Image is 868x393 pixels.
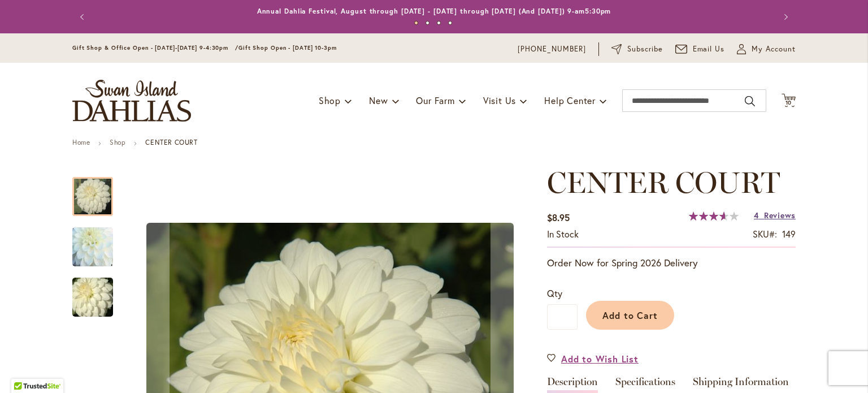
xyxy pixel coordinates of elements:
button: 4 of 4 [448,21,452,25]
a: Shipping Information [693,377,789,393]
img: CENTER COURT [52,270,133,325]
span: New [369,94,388,106]
span: Visit Us [483,94,516,106]
span: Email Us [693,44,725,55]
span: Shop [319,94,341,106]
a: [PHONE_NUMBER] [518,44,586,55]
div: CENTER COURT [72,266,113,317]
span: $8.95 [547,211,570,223]
a: Shop [110,138,125,146]
a: Home [72,138,90,146]
a: Description [547,377,598,393]
button: 2 of 4 [426,21,429,25]
span: Gift Shop & Office Open - [DATE]-[DATE] 9-4:30pm / [72,44,238,51]
a: Subscribe [611,44,663,55]
button: Previous [72,6,95,28]
button: 10 [782,93,796,109]
span: Our Farm [416,94,454,106]
a: Annual Dahlia Festival, August through [DATE] - [DATE] through [DATE] (And [DATE]) 9-am5:30pm [257,7,611,15]
span: 4 [754,210,759,221]
a: 4 Reviews [754,210,796,221]
span: Reviews [764,210,796,221]
div: 73% [689,211,739,221]
a: Add to Wish List [547,352,639,365]
a: store logo [72,80,191,122]
span: Gift Shop Open - [DATE] 10-3pm [238,44,337,51]
button: Add to Cart [586,301,674,330]
span: Qty [547,287,562,299]
span: CENTER COURT [547,165,780,200]
strong: SKU [753,228,777,240]
strong: CENTER COURT [145,138,197,146]
button: My Account [737,44,796,55]
div: CENTER COURT [72,166,124,216]
span: Help Center [544,94,596,106]
span: My Account [752,44,796,55]
div: Availability [547,228,579,241]
p: Order Now for Spring 2026 Delivery [547,256,796,270]
div: CENTER COURT [72,216,124,266]
span: 10 [785,99,792,106]
span: Subscribe [627,44,663,55]
button: 3 of 4 [437,21,441,25]
button: 1 of 4 [414,21,418,25]
img: CENTER COURT [52,208,133,286]
button: Next [773,6,796,28]
span: In stock [547,228,579,240]
div: 149 [782,228,796,241]
span: Add to Cart [602,309,658,321]
a: Email Us [675,44,725,55]
span: Add to Wish List [561,352,639,365]
a: Specifications [615,377,675,393]
iframe: Launch Accessibility Center [8,353,40,385]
